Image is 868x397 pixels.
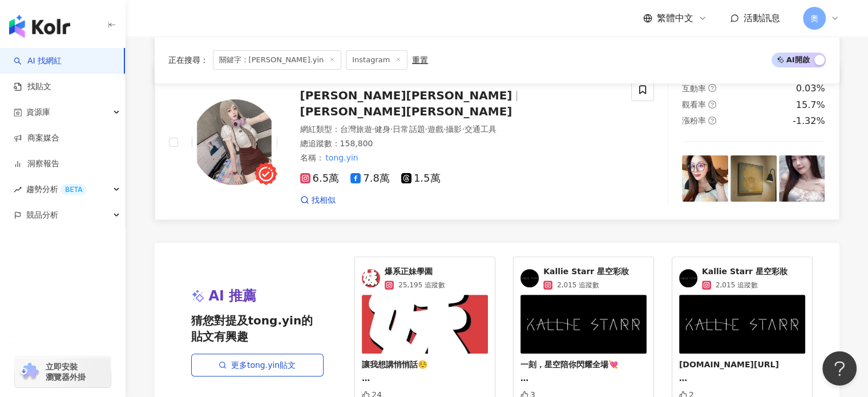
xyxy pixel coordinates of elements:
a: 找相似 [300,195,336,206]
span: 活動訊息 [744,13,780,23]
span: 讓我想講悄悄話☺️ ❤️點IG看更多@ [362,360,427,396]
span: 交通工具 [465,125,496,134]
div: BETA [60,184,87,195]
span: · [372,125,374,134]
span: Kallie Starr 星空彩妝 [702,266,788,278]
img: KOL Avatar [362,269,380,287]
span: 立即安裝 瀏覽器外掛 [46,362,86,382]
span: · [425,125,427,134]
span: 猜您對提及tong.yin的貼文有興趣 [191,312,324,344]
span: 遊戲 [427,125,443,134]
iframe: Help Scout Beacon - Open [822,351,857,386]
a: KOL Avatar[PERSON_NAME][PERSON_NAME][PERSON_NAME][PERSON_NAME]網紅類型：台灣旅遊·健身·日常話題·遊戲·攝影·交通工具總追蹤數：15... [155,64,839,220]
span: 關鍵字：[PERSON_NAME].yin [213,50,342,70]
img: post-image [730,155,777,202]
span: 爆系正妹學園 [385,266,445,278]
a: searchAI 找網紅 [14,55,62,67]
span: · [390,125,393,134]
span: 台灣旅遊 [340,125,372,134]
a: 更多tong.yin貼文 [191,354,324,376]
a: 找貼文 [14,81,51,93]
span: [DOMAIN_NAME][URL] [PERSON_NAME]殷 ＠ [679,360,779,396]
span: AI 推薦 [209,287,257,306]
span: 25,195 追蹤數 [398,280,445,290]
img: KOL Avatar [679,269,697,287]
img: KOL Avatar [192,99,277,185]
span: 繁體中文 [657,12,693,25]
span: question-circle [708,101,716,109]
img: logo [9,15,70,38]
span: 資源庫 [26,99,50,125]
span: Instagram [346,50,407,70]
div: 0.03% [796,82,825,95]
span: 漲粉率 [682,116,706,125]
span: 6.5萬 [300,173,340,185]
span: 趨勢分析 [26,177,87,202]
span: question-circle [708,84,716,92]
span: 奧 [810,12,818,25]
span: 名稱 ： [300,151,360,164]
div: 總追蹤數 ： 158,800 [300,138,618,150]
img: chrome extension [18,363,41,381]
a: KOL AvatarKallie Starr 星空彩妝2,015 追蹤數 [679,266,805,290]
a: 商案媒合 [14,133,59,144]
span: 健身 [374,125,390,134]
img: post-image [682,155,728,202]
span: · [462,125,464,134]
span: Kallie Starr 星空彩妝 [543,266,629,278]
a: 洞察報告 [14,158,59,170]
span: 攝影 [446,125,462,134]
span: 觀看率 [682,100,706,109]
img: post-image [779,155,825,202]
a: chrome extension立即安裝 瀏覽器外掛 [15,356,111,387]
span: 競品分析 [26,202,58,228]
span: 7.8萬 [350,173,390,185]
span: [PERSON_NAME][PERSON_NAME] [300,89,512,102]
span: · [443,125,446,134]
div: 15.7% [796,99,825,111]
span: 2,015 追蹤數 [716,280,758,290]
span: 一刻，星空陪你閃耀全場💘 ig : [520,360,618,396]
div: 網紅類型 ： [300,124,618,135]
span: 找相似 [312,195,336,206]
span: 日常話題 [393,125,425,134]
span: 正在搜尋 ： [168,55,208,65]
div: 重置 [412,55,428,65]
span: 互動率 [682,84,706,93]
a: KOL AvatarKallie Starr 星空彩妝2,015 追蹤數 [520,266,647,290]
div: -1.32% [793,115,825,127]
mark: tong.yin [324,151,360,164]
span: 2,015 追蹤數 [557,280,599,290]
a: KOL Avatar爆系正妹學園25,195 追蹤數 [362,266,488,290]
span: 1.5萬 [401,173,441,185]
img: KOL Avatar [520,269,539,287]
span: rise [14,186,22,194]
span: [PERSON_NAME][PERSON_NAME] [300,105,512,118]
span: question-circle [708,117,716,125]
